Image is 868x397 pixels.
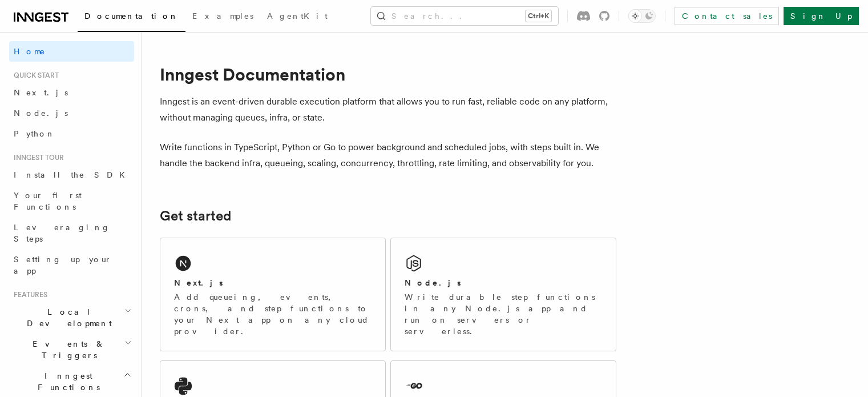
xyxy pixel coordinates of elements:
[192,11,253,21] span: Examples
[260,3,334,31] a: AgentKit
[675,7,779,25] a: Contact sales
[628,9,656,23] button: Toggle dark mode
[405,277,461,288] h2: Node.js
[9,123,134,144] a: Python
[371,7,558,25] button: Search...Ctrl+K
[9,41,134,62] a: Home
[160,208,231,224] a: Get started
[174,291,372,337] p: Add queueing, events, crons, and step functions to your Next app on any cloud provider.
[14,46,46,57] span: Home
[9,249,134,281] a: Setting up your app
[526,10,551,22] kbd: Ctrl+K
[14,88,68,97] span: Next.js
[14,109,68,118] span: Node.js
[9,370,123,393] span: Inngest Functions
[160,139,616,171] p: Write functions in TypeScript, Python or Go to power background and scheduled jobs, with steps bu...
[267,11,328,21] span: AgentKit
[9,82,134,103] a: Next.js
[9,306,124,329] span: Local Development
[9,302,134,334] button: Local Development
[185,3,260,31] a: Examples
[78,3,185,32] a: Documentation
[784,7,859,25] a: Sign Up
[405,291,602,337] p: Write durable step functions in any Node.js app and run on servers or serverless.
[174,277,223,288] h2: Next.js
[9,334,134,366] button: Events & Triggers
[9,71,59,80] span: Quick start
[9,103,134,123] a: Node.js
[9,290,47,299] span: Features
[160,94,616,126] p: Inngest is an event-driven durable execution platform that allows you to run fast, reliable code ...
[9,165,134,185] a: Install the SDK
[9,338,124,361] span: Events & Triggers
[160,238,386,351] a: Next.jsAdd queueing, events, crons, and step functions to your Next app on any cloud provider.
[14,129,55,138] span: Python
[14,223,110,243] span: Leveraging Steps
[14,255,112,275] span: Setting up your app
[9,185,134,217] a: Your first Functions
[9,217,134,249] a: Leveraging Steps
[390,238,616,351] a: Node.jsWrite durable step functions in any Node.js app and run on servers or serverless.
[14,191,82,211] span: Your first Functions
[14,170,132,179] span: Install the SDK
[84,11,179,21] span: Documentation
[160,64,616,85] h1: Inngest Documentation
[9,153,64,162] span: Inngest tour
